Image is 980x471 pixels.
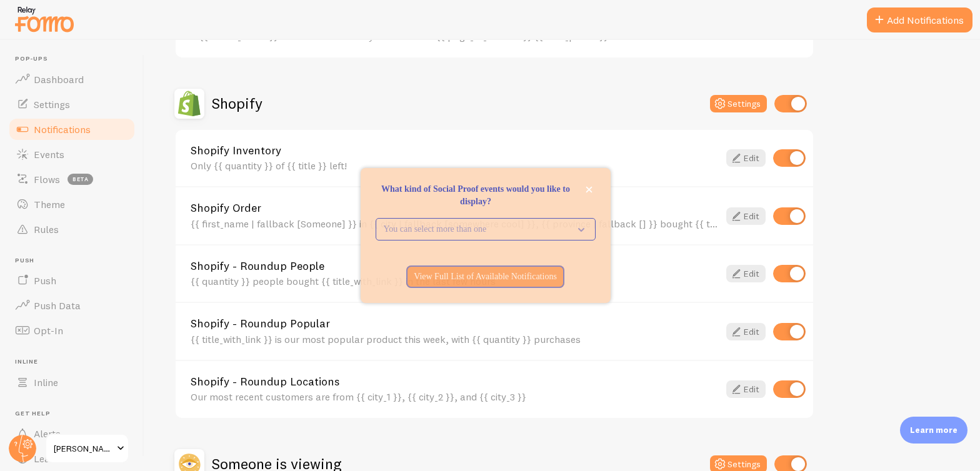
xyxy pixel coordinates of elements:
span: Push [34,274,56,287]
a: Shopify Order [191,202,719,214]
a: Theme [7,192,136,217]
a: Edit [726,207,766,225]
a: Opt-In [7,318,136,343]
a: Flows beta [7,167,136,192]
span: Settings [34,98,70,111]
span: beta [67,174,93,185]
img: Shopify [174,89,204,119]
p: View Full List of Available Notifications [414,270,557,283]
span: Alerts [34,427,61,440]
div: {{ first_name | fallback [Someone] }} in {{ city | fallback [somewhere cool] }}, {{ province | fa... [191,218,719,229]
span: Push [15,257,136,265]
img: fomo-relay-logo-orange.svg [13,3,76,35]
span: Inline [15,358,136,366]
h2: Shopify [212,94,262,113]
span: Inline [34,376,58,389]
a: Push [7,268,136,293]
a: [PERSON_NAME] TOYS [45,434,129,464]
button: You can select more than one [376,218,596,240]
span: Notifications [34,123,91,136]
span: Dashboard [34,73,84,86]
div: Learn more [900,417,967,444]
p: You can select more than one [384,223,570,235]
div: What kind of Social Proof events would you like to display? [361,168,611,303]
a: Edit [726,323,766,340]
span: Flows [34,173,60,186]
a: Shopify - Roundup People [191,260,719,272]
p: Learn more [910,424,957,436]
span: Get Help [15,410,136,418]
a: Shopify - Roundup Popular [191,318,719,329]
button: Settings [710,95,767,112]
a: Notifications [7,117,136,142]
p: What kind of Social Proof events would you like to display? [376,183,596,208]
a: Dashboard [7,67,136,92]
a: Events [7,142,136,167]
a: Edit [726,265,766,282]
a: Alerts [7,421,136,446]
span: Rules [34,223,59,235]
button: View Full List of Available Notifications [406,265,564,288]
span: Opt-In [34,324,63,337]
div: {{ quantity }} people bought {{ title_with_link }} in the last few hours [191,275,719,287]
div: {{ title_with_link }} is our most popular product this week, with {{ quantity }} purchases [191,334,719,345]
button: close, [582,183,596,196]
a: Shopify - Roundup Locations [191,376,719,387]
span: Theme [34,198,65,211]
span: [PERSON_NAME] TOYS [54,441,113,456]
span: Push Data [34,299,81,312]
div: Our most recent customers are from {{ city_1 }}, {{ city_2 }}, and {{ city_3 }} [191,391,719,402]
a: Shopify Inventory [191,145,719,156]
span: Pop-ups [15,55,136,63]
a: Edit [726,149,766,167]
a: Push Data [7,293,136,318]
div: Only {{ quantity }} of {{ title }} left! [191,160,719,171]
span: Events [34,148,64,161]
a: Inline [7,370,136,395]
a: Edit [726,380,766,398]
a: Rules [7,217,136,242]
a: Settings [7,92,136,117]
